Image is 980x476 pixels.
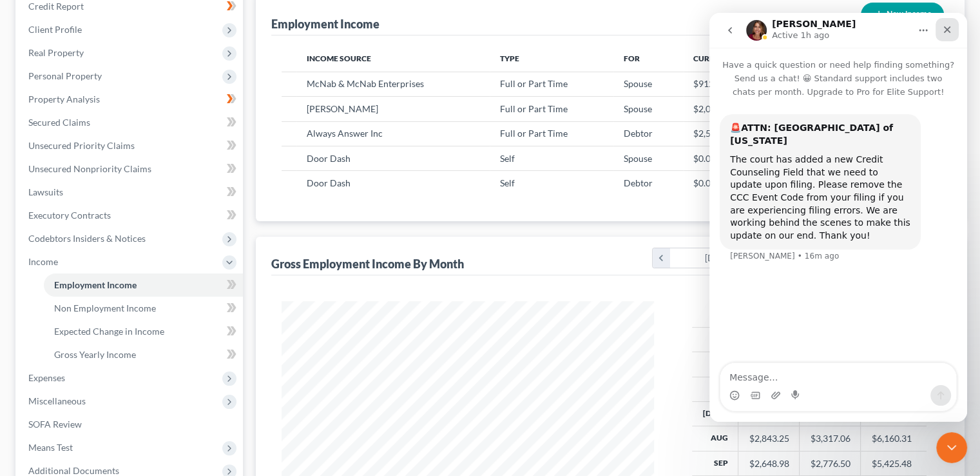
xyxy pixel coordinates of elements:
span: Credit Report [28,1,84,12]
span: Always Answer Inc [307,128,383,139]
a: Executory Contracts [18,204,243,227]
span: Unsecured Priority Claims [28,140,135,151]
span: $912.13 [693,78,726,89]
span: Unsecured Nonpriority Claims [28,163,151,174]
div: $3,317.06 [810,432,850,445]
span: McNab & McNab Enterprises [307,78,424,89]
span: Full or Part Time [500,103,568,114]
span: Expected Change in Income [54,326,164,337]
a: Lawsuits [18,181,243,204]
span: Non Employment Income [54,302,156,313]
div: $2,843.25 [749,432,789,445]
span: Employment Income [54,279,137,290]
div: Gross Employment Income By Month [271,256,464,272]
a: Property Analysis [18,88,243,111]
span: Spouse [624,153,652,164]
span: Client Profile [28,24,82,35]
span: Income [28,256,58,267]
div: Employment Income [271,16,380,32]
div: $2,648.98 [749,457,789,470]
th: May [692,352,738,377]
span: Self [500,177,515,188]
span: Property Analysis [28,94,100,104]
a: Unsecured Priority Claims [18,134,243,157]
span: Gross Yearly Income [54,349,136,360]
span: $2,072.10 [693,103,733,114]
span: Personal Property [28,70,102,81]
span: Current Monthly Income [693,54,802,63]
th: Aug [692,426,738,451]
a: Non Employment Income [44,297,243,320]
th: Jun [692,377,738,401]
span: Spouse [624,78,652,89]
span: For [624,54,640,63]
button: New Income [861,3,944,26]
span: Door Dash [307,177,351,188]
span: Income Source [307,54,371,63]
a: Unsecured Nonpriority Claims [18,157,243,181]
span: Means Test [28,442,73,453]
div: $2,776.50 [810,457,850,470]
iframe: Intercom live chat [936,432,967,463]
th: Apr [692,327,738,352]
iframe: Intercom live chat [709,13,967,422]
span: Executory Contracts [28,210,111,221]
span: SOFA Review [28,419,82,430]
span: $0.00 [693,177,716,188]
span: Debtor [624,177,653,188]
span: Full or Part Time [500,78,568,89]
a: Secured Claims [18,111,243,134]
span: Spouse [624,103,652,114]
span: Self [500,153,515,164]
span: Miscellaneous [28,395,86,406]
span: Lawsuits [28,186,63,197]
span: $0.00 [693,153,716,164]
i: chevron_left [653,248,670,268]
span: Door Dash [307,153,351,164]
span: Secured Claims [28,117,90,128]
span: $2,539.14 [693,128,733,139]
span: [PERSON_NAME] [307,103,378,114]
td: $6,160.31 [861,426,927,451]
span: Full or Part Time [500,128,568,139]
th: [DATE] [692,402,738,426]
span: Type [500,54,519,63]
a: Expected Change in Income [44,320,243,343]
div: [DATE] [670,248,769,268]
a: Gross Yearly Income [44,343,243,366]
a: Employment Income [44,273,243,297]
span: Expenses [28,372,65,383]
span: Additional Documents [28,465,119,476]
span: Codebtors Insiders & Notices [28,233,146,244]
span: Debtor [624,128,653,139]
span: Real Property [28,47,84,58]
td: $5,425.48 [861,451,927,475]
th: Sep [692,451,738,475]
a: SOFA Review [18,413,243,436]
